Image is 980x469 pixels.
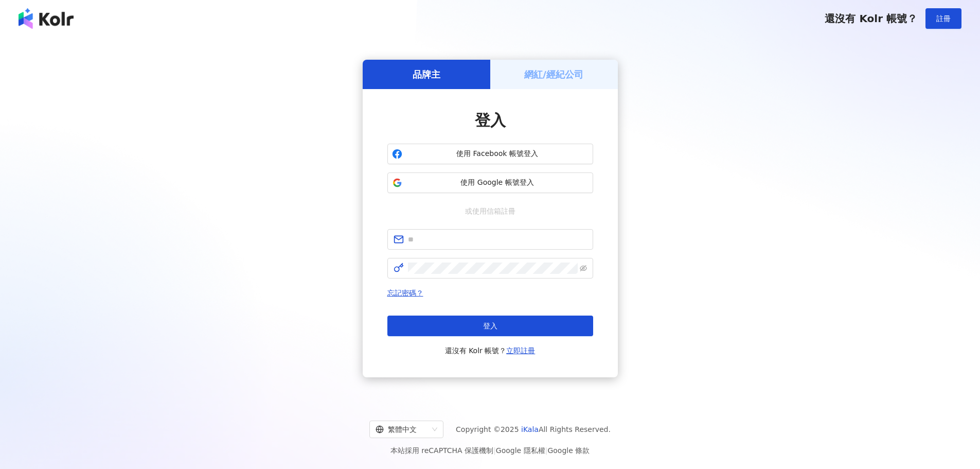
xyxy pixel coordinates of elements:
[387,172,593,193] button: 使用 Google 帳號登入
[376,421,428,438] div: 繁體中文
[390,444,590,457] span: 本站採用 reCAPTCHA 保護機制
[936,14,951,23] span: 註冊
[825,12,917,25] span: 還沒有 Kolr 帳號？
[524,68,583,81] h5: 網紅/經紀公司
[387,316,593,336] button: 登入
[521,425,539,433] a: iKala
[925,8,961,29] button: 註冊
[387,289,423,297] a: 忘記密碼？
[387,144,593,164] button: 使用 Facebook 帳號登入
[547,446,590,455] a: Google 條款
[496,446,545,455] a: Google 隱私權
[483,322,497,330] span: 登入
[580,265,587,272] span: eye-invisible
[406,178,589,188] span: 使用 Google 帳號登入
[456,423,611,436] span: Copyright © 2025 All Rights Reserved.
[545,446,548,455] span: |
[475,111,506,129] span: 登入
[413,68,440,81] h5: 品牌主
[19,8,74,29] img: logo
[445,344,536,357] span: 還沒有 Kolr 帳號？
[406,149,589,159] span: 使用 Facebook 帳號登入
[458,205,523,217] span: 或使用信箱註冊
[493,446,496,455] span: |
[506,346,535,355] a: 立即註冊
